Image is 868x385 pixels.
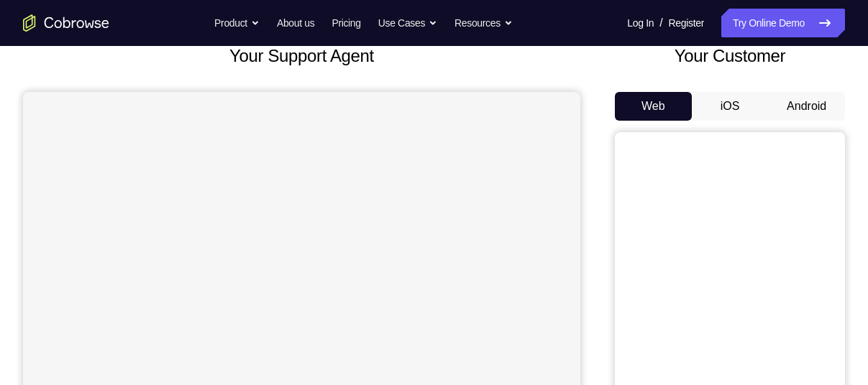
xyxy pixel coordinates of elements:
[615,92,692,121] button: Web
[721,9,845,37] a: Try Online Demo
[768,92,845,121] button: Android
[692,92,769,121] button: iOS
[332,9,360,37] a: Pricing
[23,43,580,69] h2: Your Support Agent
[669,9,704,37] a: Register
[615,43,845,69] h2: Your Customer
[454,9,513,37] button: Resources
[277,9,314,37] a: About us
[23,14,109,32] a: Go to the home page
[659,14,662,32] span: /
[378,9,437,37] button: Use Cases
[627,9,654,37] a: Log In
[214,9,260,37] button: Product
